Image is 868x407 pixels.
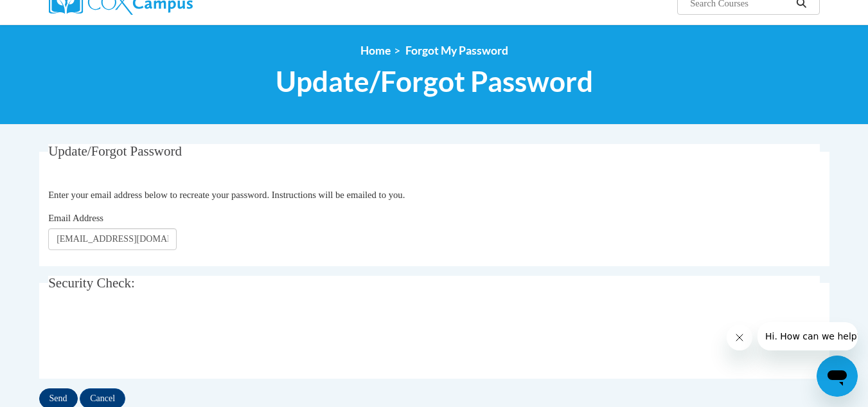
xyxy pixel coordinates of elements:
[48,213,103,223] span: Email Address
[8,9,104,19] span: Hi. How can we help?
[817,356,858,397] iframe: Button to launch messaging window
[48,312,244,363] iframe: reCAPTCHA
[48,190,405,200] span: Enter your email address below to recreate your password. Instructions will be emailed to you.
[276,64,593,98] span: Update/Forgot Password
[757,322,858,350] iframe: Message from company
[727,325,752,350] iframe: Close message
[48,275,135,291] span: Security Check:
[405,44,508,57] span: Forgot My Password
[48,228,177,250] input: Email
[48,143,182,159] span: Update/Forgot Password
[360,44,391,57] a: Home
